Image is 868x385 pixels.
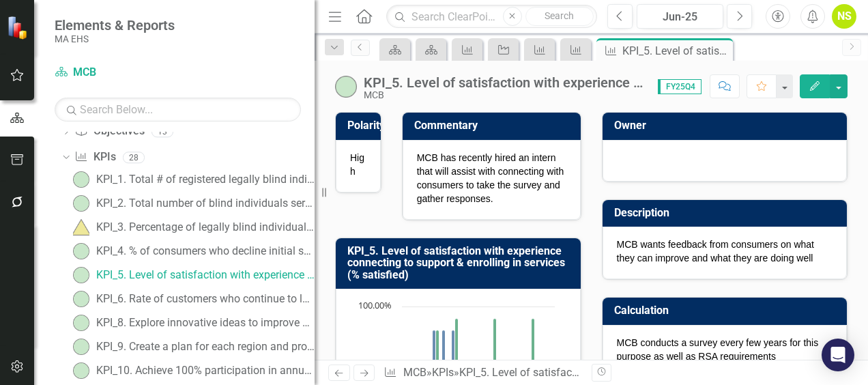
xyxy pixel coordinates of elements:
[73,362,89,379] img: On-track
[822,339,854,371] div: Open Intercom Messenger
[622,42,729,59] div: KPI_5. Level of satisfaction with experience connecting to support & enrolling in services (% sat...
[55,65,225,81] a: MCB
[70,240,315,262] a: KPI_4. % of consumers who decline initial services, or we were unable to connect with that we enr...
[637,4,723,29] button: Jun-25
[96,365,315,377] div: KPI_10. Achieve 100% participation in annual evacuation and safety procedures training for all em...
[55,33,175,44] small: MA EHS
[73,291,89,307] img: On-track
[96,245,315,257] div: KPI_4. % of consumers who decline initial services, or we were unable to connect with that we enr...
[417,151,566,205] p: MCB has recently hired an intern that will assist with connecting with consumers to take the surv...
[386,5,597,29] input: Search ClearPoint...
[525,7,594,26] button: Search
[96,269,315,281] div: KPI_5. Level of satisfaction with experience connecting to support & enrolling in services (% sat...
[335,76,357,98] img: On-track
[617,336,833,363] p: MCB conducts a survey every few years for this purpose as well as RSA requirements
[96,173,315,186] div: KPI_1. Total # of registered legally blind individuals in the SR program served that become or re...
[70,336,315,358] a: KPI_9. Create a plan for each region and program.
[363,358,392,370] text: 50.00%
[358,299,392,311] text: 100.00%
[96,221,315,233] div: KPI_3. Percentage of legally blind individuals wanting to work (VR program) and able to work who ...
[545,10,574,21] span: Search
[70,216,315,238] a: KPI_3. Percentage of legally blind individuals wanting to work (VR program) and able to work who ...
[96,197,315,210] div: KPI_2. Total number of blind individuals served who complete orientation and mobility services in...
[614,304,841,317] h3: Calculation
[74,124,144,139] a: Objectives
[70,288,315,310] a: KPI_6. Rate of customers who continue to leverage MCB services until their independence, mobility...
[70,192,315,214] a: KPI_2. Total number of blind individuals served who complete orientation and mobility services in...
[347,119,385,132] h3: Polarity
[658,79,701,94] span: FY25Q4
[7,15,31,39] img: ClearPoint Strategy
[384,365,581,381] div: » »
[364,75,644,90] div: KPI_5. Level of satisfaction with experience connecting to support & enrolling in services (% sat...
[96,317,315,329] div: KPI_8. Explore innovative ideas to improve services and client experience
[432,366,454,379] a: KPIs
[55,17,175,33] span: Elements & Reports
[55,98,301,122] input: Search Below...
[73,195,89,212] img: On-track
[414,119,574,132] h3: Commentary
[73,219,89,236] img: At-risk
[364,90,644,100] div: MCB
[73,267,89,283] img: On-track
[832,4,856,29] button: NS
[70,264,315,286] a: KPI_5. Level of satisfaction with experience connecting to support & enrolling in services (% sat...
[614,119,841,132] h3: Owner
[614,207,841,219] h3: Description
[70,312,315,334] a: KPI_8. Explore innovative ideas to improve services and client experience
[350,152,364,177] span: High
[73,171,89,188] img: On-track
[73,243,89,259] img: On-track
[123,152,145,163] div: 28
[641,9,719,25] div: Jun-25
[617,238,833,265] p: MCB wants feedback from consumers on what they can improve and what they are doing well
[70,360,315,382] a: KPI_10. Achieve 100% participation in annual evacuation and safety procedures training for all em...
[403,366,426,379] a: MCB
[96,341,315,353] div: KPI_9. Create a plan for each region and program.
[151,126,173,137] div: 13
[347,245,574,281] h3: KPI_5. Level of satisfaction with experience connecting to support & enrolling in services (% sat...
[96,293,315,305] div: KPI_6. Rate of customers who continue to leverage MCB services until their independence, mobility...
[74,149,115,165] a: KPIs
[73,339,89,355] img: On-track
[70,169,315,190] a: KPI_1. Total # of registered legally blind individuals in the SR program served that become or re...
[73,315,89,331] img: On-track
